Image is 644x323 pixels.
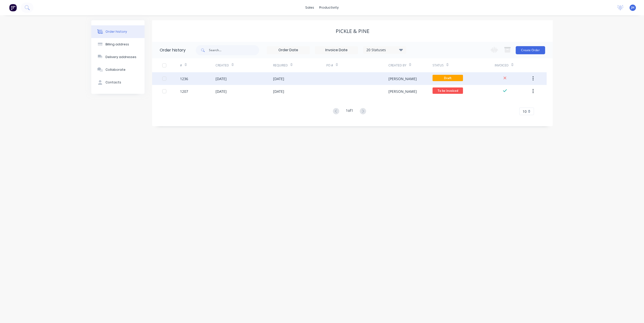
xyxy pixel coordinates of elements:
[209,45,259,55] input: Search...
[631,5,634,10] span: JH
[495,63,509,68] div: Invoiced
[91,63,145,76] button: Collaborate
[216,58,273,72] div: Created
[326,58,388,72] div: PO #
[273,89,284,94] div: [DATE]
[180,76,188,81] div: 1236
[495,58,530,72] div: Invoiced
[105,80,121,85] div: Contacts
[273,63,288,68] div: Required
[267,46,310,54] input: Order Date
[105,29,127,34] div: Order history
[180,58,216,72] div: #
[303,4,317,11] div: sales
[315,46,358,54] input: Invoice Date
[91,51,145,63] button: Delivery addresses
[433,75,463,81] span: Draft
[91,38,145,51] button: Billing address
[216,76,227,81] div: [DATE]
[388,76,417,81] div: [PERSON_NAME]
[216,89,227,94] div: [DATE]
[433,87,463,94] span: To be invoiced
[105,67,126,72] div: Collaborate
[160,47,186,53] div: Order history
[388,89,417,94] div: [PERSON_NAME]
[180,63,182,68] div: #
[273,76,284,81] div: [DATE]
[91,25,145,38] button: Order history
[180,89,188,94] div: 1207
[216,63,229,68] div: Created
[91,76,145,89] button: Contacts
[433,58,495,72] div: Status
[523,109,527,114] span: 10
[388,63,406,68] div: Created By
[433,63,444,68] div: Status
[516,46,545,54] button: Create Order
[105,55,136,59] div: Delivery addresses
[9,4,17,11] img: Factory
[105,42,129,47] div: Billing address
[388,58,433,72] div: Created By
[336,28,369,34] div: Pickle & Pine
[273,58,326,72] div: Required
[317,4,341,11] div: productivity
[326,63,333,68] div: PO #
[346,108,353,115] div: 1 of 1
[363,47,406,53] div: 20 Statuses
